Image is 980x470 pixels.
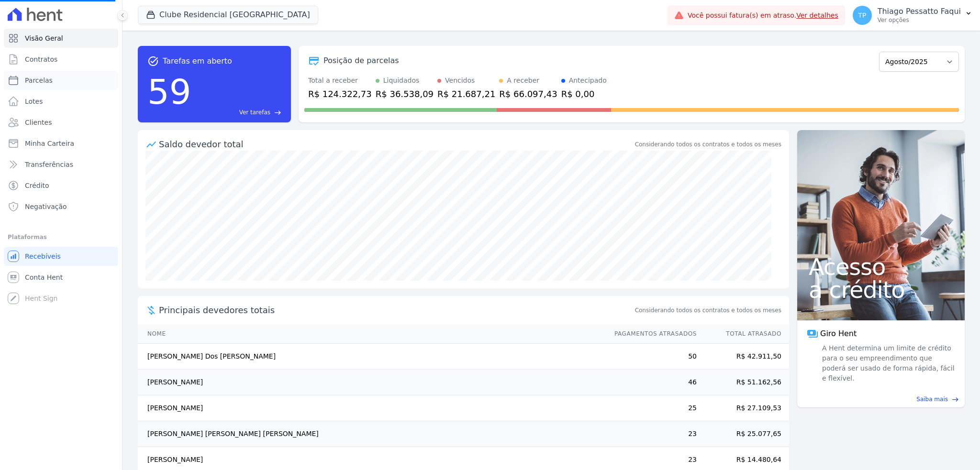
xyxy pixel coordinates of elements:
span: Contratos [25,55,57,64]
p: Thiago Pessatto Faqui [878,7,961,16]
a: Crédito [4,176,118,195]
a: Conta Hent [4,268,118,287]
div: A receber [507,76,539,86]
span: Acesso [809,255,953,278]
a: Visão Geral [4,29,118,48]
td: R$ 27.109,53 [697,395,789,421]
span: Recebíveis [25,251,61,261]
th: Nome [138,324,605,344]
a: Ver tarefas east [195,108,281,117]
td: 25 [605,395,697,421]
a: Negativação [4,197,118,216]
td: 50 [605,344,697,370]
td: 23 [605,421,697,447]
a: Lotes [4,92,118,111]
div: Saldo devedor total [159,138,633,151]
span: Principais devedores totais [159,304,633,317]
button: Clube Residencial [GEOGRAPHIC_DATA] [138,6,318,24]
div: Posição de parcelas [323,55,399,66]
td: [PERSON_NAME] Dos [PERSON_NAME] [138,344,605,370]
span: Parcelas [25,76,53,85]
td: 46 [605,370,697,395]
td: [PERSON_NAME] [PERSON_NAME] [PERSON_NAME] [138,421,605,447]
a: Recebíveis [4,247,118,266]
span: east [952,396,959,403]
span: Visão Geral [25,33,63,43]
div: Plataformas [8,231,114,243]
div: Vencidos [445,76,475,86]
span: Saiba mais [916,395,948,404]
a: Ver detalhes [796,11,838,19]
div: R$ 0,00 [561,87,607,100]
td: [PERSON_NAME] [138,395,605,421]
div: R$ 124.322,73 [308,87,372,100]
div: Considerando todos os contratos e todos os meses [635,140,781,149]
a: Minha Carteira [4,134,118,153]
span: Crédito [25,181,49,190]
span: TP [858,12,866,19]
div: R$ 36.538,09 [376,87,434,100]
span: a crédito [809,278,953,301]
span: Clientes [25,118,52,127]
a: Parcelas [4,71,118,90]
a: Clientes [4,113,118,132]
div: R$ 66.097,43 [499,87,557,100]
div: Total a receber [308,76,372,86]
span: Tarefas em aberto [163,55,232,67]
span: Giro Hent [820,328,857,339]
a: Saiba mais east [803,395,959,404]
div: Antecipado [569,76,607,86]
span: A Hent determina um limite de crédito para o seu empreendimento que poderá ser usado de forma ráp... [820,343,955,383]
div: 59 [147,67,191,117]
button: TP Thiago Pessatto Faqui Ver opções [845,2,980,29]
span: Lotes [25,97,43,106]
td: [PERSON_NAME] [138,370,605,395]
span: Você possui fatura(s) em atraso. [688,11,838,21]
span: task_alt [147,55,159,67]
div: Liquidados [383,76,420,86]
a: Transferências [4,155,118,174]
td: R$ 25.077,65 [697,421,789,447]
td: R$ 42.911,50 [697,344,789,370]
p: Ver opções [878,16,961,24]
a: Contratos [4,50,118,69]
th: Total Atrasado [697,324,789,344]
span: Negativação [25,202,67,211]
th: Pagamentos Atrasados [605,324,697,344]
span: Conta Hent [25,273,63,282]
span: Transferências [25,160,73,169]
span: Minha Carteira [25,139,74,148]
span: Considerando todos os contratos e todos os meses [635,306,781,315]
div: R$ 21.687,21 [437,87,495,100]
span: east [274,109,281,116]
span: Ver tarefas [239,108,270,117]
td: R$ 51.162,56 [697,370,789,395]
